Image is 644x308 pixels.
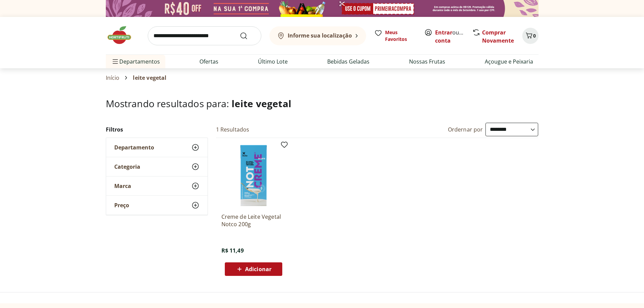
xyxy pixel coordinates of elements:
[482,29,514,44] a: Comprar Novamente
[245,266,271,272] span: Adicionar
[435,28,465,45] span: ou
[106,196,208,215] button: Preço
[221,213,286,228] a: Creme de Leite Vegetal Notco 200g
[114,202,129,209] span: Preço
[106,25,140,45] img: Hortifruti
[409,57,445,66] a: Nossas Frutas
[221,143,286,208] img: Creme de Leite Vegetal Notco 200g
[111,53,119,70] button: Menu
[485,57,533,66] a: Açougue e Peixaria
[106,123,208,136] h2: Filtros
[114,183,131,189] span: Marca
[221,247,244,254] span: R$ 11,49
[133,75,166,81] span: leite vegetal
[216,126,249,133] h2: 1 Resultados
[114,163,140,170] span: Categoria
[106,138,208,157] button: Departamento
[114,144,154,151] span: Departamento
[106,176,208,195] button: Marca
[533,32,536,39] span: 0
[232,97,291,110] span: leite vegetal
[240,32,256,40] button: Submit Search
[327,57,369,66] a: Bebidas Geladas
[258,57,288,66] a: Último Lote
[106,75,120,81] a: Início
[269,26,366,45] button: Informe sua localização
[385,29,416,43] span: Meus Favoritos
[111,53,160,70] span: Departamentos
[199,57,218,66] a: Ofertas
[374,29,416,43] a: Meus Favoritos
[288,32,352,39] b: Informe sua localização
[435,29,452,36] a: Entrar
[106,157,208,176] button: Categoria
[448,126,483,133] label: Ordernar por
[106,98,539,109] h1: Mostrando resultados para:
[522,28,539,44] button: Carrinho
[435,29,472,44] a: Criar conta
[225,262,282,276] button: Adicionar
[148,26,261,45] input: search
